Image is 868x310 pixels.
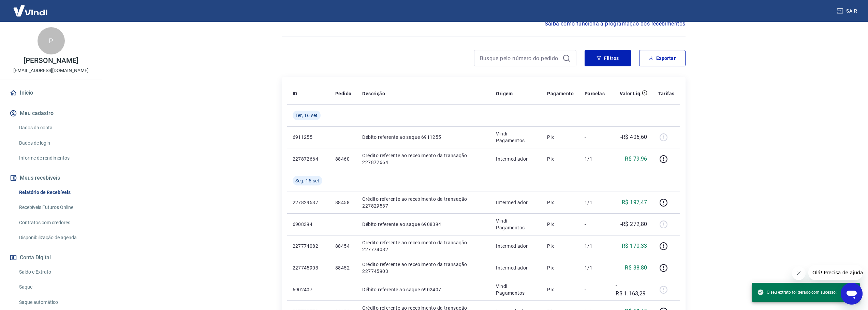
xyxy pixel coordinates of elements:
p: Débito referente ao saque 6911255 [362,134,485,141]
span: Olá! Precisa de ajuda? [4,5,57,10]
span: Seg, 15 set [295,177,320,184]
a: Dados de login [16,136,94,150]
p: R$ 38,80 [625,264,647,272]
iframe: Mensagem da empresa [808,265,863,280]
a: Saque automático [16,295,94,309]
a: Contratos com credores [16,216,94,230]
p: Origem [496,90,513,97]
p: Pix [547,221,574,228]
a: Saiba como funciona a programação dos recebimentos [545,20,686,28]
p: 227872664 [293,156,324,162]
p: Vindi Pagamentos [496,283,536,296]
p: 1/1 [585,264,605,271]
p: -R$ 1.163,29 [616,281,647,298]
p: 227829537 [293,199,324,206]
span: O seu extrato foi gerado com sucesso! [757,289,837,296]
p: Pix [547,243,574,249]
p: - [585,286,605,293]
p: Débito referente ao saque 6908394 [362,221,485,228]
p: Pix [547,286,574,293]
p: Crédito referente ao recebimento da transação 227774082 [362,239,485,253]
p: - [585,221,605,228]
a: Saque [16,280,94,294]
p: Tarifas [658,90,675,97]
p: 6902407 [293,286,324,293]
div: P [38,27,65,54]
p: 227774082 [293,243,324,249]
img: Vindi [8,0,53,21]
button: Meu cadastro [8,106,94,121]
iframe: Fechar mensagem [792,266,806,280]
button: Meus recebíveis [8,170,94,185]
p: -R$ 406,60 [620,133,647,141]
a: Dados da conta [16,121,94,135]
p: Vindi Pagamentos [496,130,536,144]
p: Intermediador [496,243,536,249]
a: Informe de rendimentos [16,151,94,165]
p: - [585,134,605,141]
p: [EMAIL_ADDRESS][DOMAIN_NAME] [13,67,89,74]
p: ID [293,90,297,97]
p: R$ 197,47 [622,198,647,207]
p: [PERSON_NAME] [24,57,78,64]
p: Intermediador [496,264,536,271]
p: Valor Líq. [620,90,642,97]
iframe: Botão para abrir a janela de mensagens [841,283,863,305]
p: 6908394 [293,221,324,228]
a: Saldo e Extrato [16,265,94,279]
p: 1/1 [585,243,605,249]
button: Sair [835,5,860,17]
p: Pix [547,199,574,206]
p: 88458 [335,199,351,206]
p: Parcelas [585,90,605,97]
p: Pagamento [547,90,574,97]
p: Pix [547,156,574,162]
a: Recebíveis Futuros Online [16,200,94,214]
p: Pix [547,264,574,271]
p: Descrição [362,90,385,97]
span: Ter, 16 set [295,112,318,119]
p: 227745903 [293,264,324,271]
p: Pix [547,134,574,141]
p: Pedido [335,90,351,97]
a: Disponibilização de agenda [16,231,94,245]
p: Crédito referente ao recebimento da transação 227745903 [362,261,485,275]
button: Conta Digital [8,250,94,265]
p: Intermediador [496,156,536,162]
p: 1/1 [585,199,605,206]
p: Intermediador [496,199,536,206]
p: 1/1 [585,156,605,162]
a: Início [8,85,94,100]
p: 88454 [335,243,351,249]
p: 6911255 [293,134,324,141]
button: Exportar [639,50,686,66]
p: Crédito referente ao recebimento da transação 227872664 [362,152,485,166]
p: Vindi Pagamentos [496,217,536,231]
p: R$ 170,33 [622,242,647,250]
a: Relatório de Recebíveis [16,185,94,199]
p: 88452 [335,264,351,271]
input: Busque pelo número do pedido [480,53,560,63]
p: Crédito referente ao recebimento da transação 227829537 [362,196,485,209]
p: R$ 79,96 [625,155,647,163]
p: Débito referente ao saque 6902407 [362,286,485,293]
button: Filtros [585,50,631,66]
p: -R$ 272,80 [620,220,647,228]
p: 88460 [335,156,351,162]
